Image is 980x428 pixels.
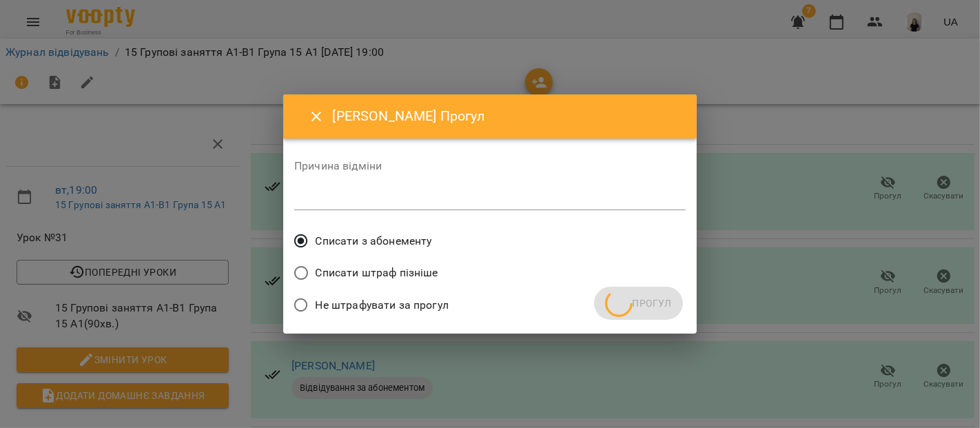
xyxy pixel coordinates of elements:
[333,105,680,127] h6: [PERSON_NAME] Прогул
[316,297,449,314] span: Не штрафувати за прогул
[294,161,686,172] label: Причина відміни
[316,265,438,281] span: Списати штраф пізніше
[300,100,333,133] button: Close
[316,233,432,249] span: Списати з абонементу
